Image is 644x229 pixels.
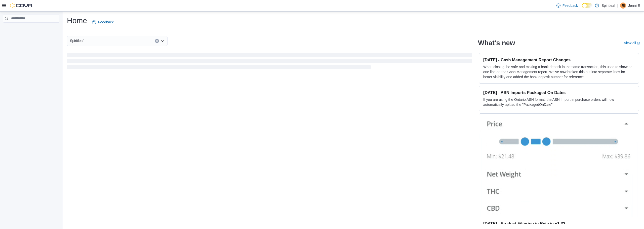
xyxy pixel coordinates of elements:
[483,97,635,107] p: If you are using the Ontario ASN format, the ASN Import in purchase orders will now automatically...
[10,3,33,8] img: Cova
[98,20,113,25] span: Feedback
[160,39,165,43] button: Open list of options
[67,54,472,70] span: Loading
[582,3,592,8] input: Dark Mode
[621,3,625,9] span: JE
[562,3,578,8] span: Feedback
[628,3,640,9] p: Jenni E
[601,3,615,9] p: Spiritleaf
[90,17,115,27] a: Feedback
[617,3,618,9] p: |
[3,24,59,36] nav: Complex example
[67,16,87,26] h1: Home
[620,3,626,9] div: Jenni E
[483,90,635,95] h3: [DATE] - ASN Imports Packaged On Dates
[624,41,640,45] a: View allExternal link
[155,39,159,43] button: Clear input
[554,1,580,11] a: Feedback
[637,42,640,45] svg: External link
[483,64,635,79] p: When closing the safe and making a bank deposit in the same transaction, this used to show as one...
[483,221,635,226] h3: [DATE] - Product Filtering in Beta in v1.32
[483,57,635,62] h3: [DATE] - Cash Management Report Changes
[70,38,84,44] span: Spiritleaf
[478,39,515,47] h2: What's new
